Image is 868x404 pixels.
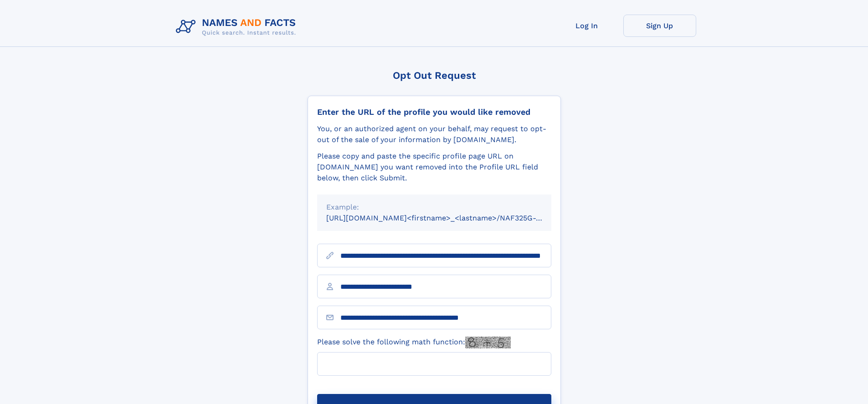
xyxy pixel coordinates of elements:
a: Log In [550,15,623,37]
label: Please solve the following math function: [317,337,511,348]
div: Example: [326,202,542,213]
div: Enter the URL of the profile you would like removed [317,107,551,117]
a: Sign Up [623,15,696,37]
div: Please copy and paste the specific profile page URL on [DOMAIN_NAME] you want removed into the Pr... [317,151,551,184]
div: Opt Out Request [308,70,561,81]
img: Logo Names and Facts [172,15,303,39]
div: You, or an authorized agent on your behalf, may request to opt-out of the sale of your informatio... [317,123,551,145]
small: [URL][DOMAIN_NAME]<firstname>_<lastname>/NAF325G-xxxxxxxx [326,214,569,222]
